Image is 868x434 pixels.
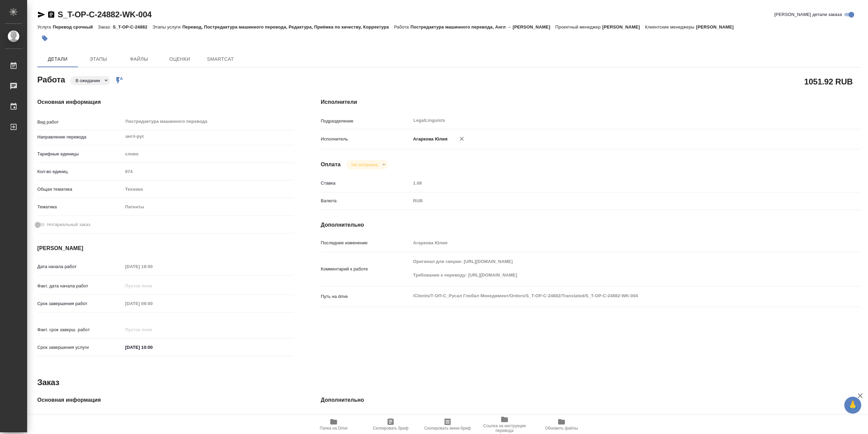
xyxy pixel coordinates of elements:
span: [PERSON_NAME] детали заказа [774,11,842,18]
span: Оценки [163,55,196,63]
input: Пустое поле [411,178,815,188]
p: Факт. срок заверш. работ [37,326,123,333]
div: Патенты [123,201,294,213]
input: Пустое поле [123,262,182,271]
p: Вид работ [37,119,123,126]
textarea: Оригинал для сверки: [URL][DOMAIN_NAME] Требование к переводу: [URL][DOMAIN_NAME] [411,256,815,281]
input: Пустое поле [123,281,182,291]
a: S_T-OP-C-24882-WK-004 [58,10,152,19]
span: Обновить файлы [545,426,578,431]
button: Ссылка на инструкции перевода [476,415,533,434]
p: Кол-во единиц [37,168,123,175]
div: RUB [411,195,815,207]
p: Этапы услуги [153,24,182,30]
div: В ожидании [346,160,388,169]
input: Пустое поле [411,413,815,423]
button: Скопировать ссылку [47,11,55,19]
p: Путь на drive [321,293,411,300]
textarea: /Clients/Т-ОП-С_Русал Глобал Менеджмент/Orders/S_T-OP-C-24882/Translated/S_T-OP-C-24882-WK-004 [411,290,815,302]
span: 🙏 [847,398,859,412]
input: Пустое поле [123,325,182,335]
span: Файлы [123,55,155,63]
button: Не оплачена [350,162,380,168]
input: ✎ Введи что-нибудь [123,342,182,352]
p: Валюта [321,197,411,204]
button: Удалить исполнителя [454,131,469,146]
button: Папка на Drive [305,415,362,434]
div: Техника [123,184,294,195]
p: Направление перевода [37,134,123,140]
p: Услуга [37,24,53,30]
p: Агаркова Юлия [411,136,448,143]
p: Комментарий к работе [321,266,411,272]
button: Скопировать бриф [362,415,419,434]
p: Общая тематика [37,186,123,193]
h4: Исполнители [321,98,861,106]
p: Клиентские менеджеры [645,24,696,30]
span: Скопировать мини-бриф [424,426,471,431]
input: Пустое поле [123,299,182,308]
h2: 1051.92 RUB [804,76,853,87]
p: Перевод, Постредактура машинного перевода, Редактура, Приёмка по качеству, Корректура [182,24,394,30]
p: Срок завершения услуги [37,344,123,351]
button: Скопировать мини-бриф [419,415,476,434]
p: Тематика [37,204,123,210]
input: Пустое поле [411,238,815,248]
button: Обновить файлы [533,415,590,434]
span: SmartCat [204,55,237,63]
p: Факт. дата начала работ [37,283,123,289]
h2: Работа [37,73,65,85]
input: Пустое поле [123,167,294,176]
p: Исполнитель [321,136,411,143]
button: В ожидании [74,78,102,83]
h4: [PERSON_NAME] [37,244,294,252]
h4: Основная информация [37,396,294,404]
p: Проектный менеджер [555,24,602,30]
div: слово [123,148,294,160]
h4: Оплата [321,161,341,169]
h4: Основная информация [37,98,294,106]
p: Подразделение [321,118,411,125]
span: Папка на Drive [320,426,348,431]
span: Детали [41,55,74,63]
p: [PERSON_NAME] [696,24,739,30]
h2: Заказ [37,377,59,388]
p: Срок завершения работ [37,300,123,307]
p: Перевод срочный [53,24,98,30]
h4: Дополнительно [321,221,861,229]
div: В ожидании [70,76,110,85]
span: Нотариальный заказ [47,221,90,228]
p: [PERSON_NAME] [602,24,645,30]
input: Пустое поле [123,413,294,423]
button: Скопировать ссылку для ЯМессенджера [37,11,45,19]
p: Постредактура машинного перевода, Англ → [PERSON_NAME] [411,24,555,30]
p: Работа [394,24,411,30]
p: Заказ: [98,24,113,30]
p: Дата начала работ [37,263,123,270]
span: Скопировать бриф [373,426,408,431]
span: Этапы [82,55,115,63]
span: Ссылка на инструкции перевода [480,423,529,433]
p: S_T-OP-C-24882 [113,24,152,30]
button: 🙏 [844,397,861,414]
p: Ставка [321,180,411,187]
button: Добавить тэг [37,31,52,46]
p: Последнее изменение [321,240,411,246]
h4: Дополнительно [321,396,861,404]
p: Тарифные единицы [37,151,123,157]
